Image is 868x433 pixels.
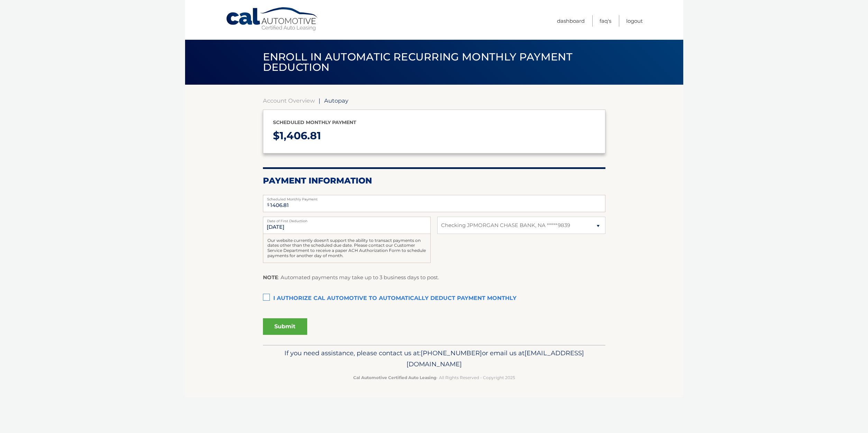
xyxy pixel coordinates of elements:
a: Cal Automotive [226,7,319,31]
span: Autopay [324,97,348,104]
label: I authorize cal automotive to automatically deduct payment monthly [263,292,605,305]
a: Logout [626,15,643,27]
label: Date of First Deduction [263,217,431,222]
span: [EMAIL_ADDRESS][DOMAIN_NAME] [406,349,584,368]
span: $ [265,197,272,213]
a: FAQ's [600,15,611,27]
span: Enroll in automatic recurring monthly payment deduction [263,50,573,74]
a: Dashboard [557,15,585,27]
span: 1,406.81 [280,129,321,142]
p: If you need assistance, please contact us at: or email us at [267,348,601,370]
input: Payment Date [263,217,431,234]
strong: Cal Automotive Certified Auto Leasing [353,375,436,380]
label: Scheduled Monthly Payment [263,195,605,200]
h2: Payment Information [263,176,605,186]
div: Our website currently doesn't support the ability to transact payments on dates other than the sc... [263,234,431,263]
strong: NOTE [263,274,278,281]
p: Scheduled monthly payment [273,118,595,127]
p: : Automated payments may take up to 3 business days to post. [263,273,439,282]
button: Submit [263,318,307,335]
a: Account Overview [263,97,315,104]
span: | [319,97,320,104]
p: - All Rights Reserved - Copyright 2025 [267,374,601,381]
input: Payment Amount [263,195,605,212]
p: $ [273,127,595,145]
span: [PHONE_NUMBER] [421,349,482,357]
